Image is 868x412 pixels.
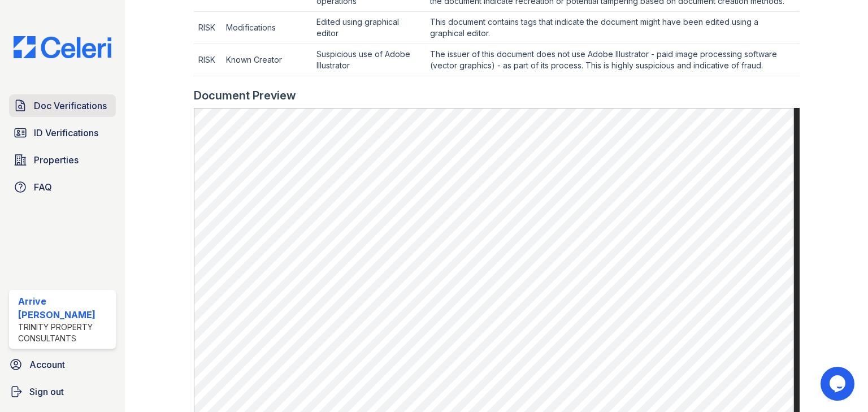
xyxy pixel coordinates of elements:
div: Document Preview [194,88,296,103]
td: Modifications [222,12,312,44]
td: This document contains tags that indicate the document might have been edited using a graphical e... [426,12,800,44]
a: Doc Verifications [9,94,116,117]
span: Account [29,358,65,371]
td: Edited using graphical editor [312,12,426,44]
td: Suspicious use of Adobe Illustrator [312,44,426,76]
span: Properties [34,153,79,167]
td: The issuer of this document does not use Adobe Illustrator - paid image processing software (vect... [426,44,800,76]
a: FAQ [9,176,116,198]
a: ID Verifications [9,122,116,144]
td: Known Creator [222,44,312,76]
span: ID Verifications [34,126,98,140]
span: FAQ [34,180,52,194]
span: Sign out [29,385,64,398]
a: Properties [9,149,116,171]
a: Sign out [5,380,120,403]
div: Trinity Property Consultants [18,322,111,344]
a: Account [5,353,120,376]
div: Arrive [PERSON_NAME] [18,294,111,322]
td: RISK [194,12,222,44]
td: RISK [194,44,222,76]
span: Doc Verifications [34,99,107,112]
iframe: chat widget [821,367,857,401]
img: CE_Logo_Blue-a8612792a0a2168367f1c8372b55b34899dd931a85d93a1a3d3e32e68fde9ad4.png [5,36,120,58]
